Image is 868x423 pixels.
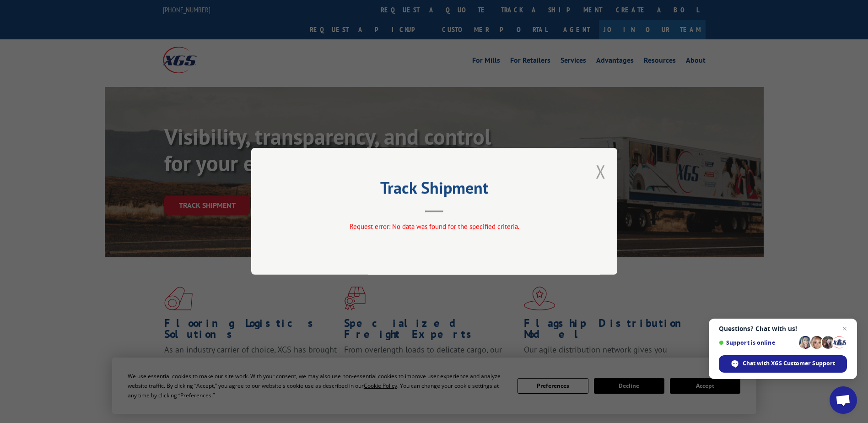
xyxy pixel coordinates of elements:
[349,222,519,231] span: Request error: No data was found for the specified criteria.
[719,325,847,332] span: Questions? Chat with us!
[596,159,606,184] button: Close modal
[839,323,850,334] span: Close chat
[719,355,847,373] div: Chat with XGS Customer Support
[297,181,571,199] h2: Track Shipment
[719,339,796,346] span: Support is online
[743,359,835,368] span: Chat with XGS Customer Support
[830,386,857,414] div: Open chat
